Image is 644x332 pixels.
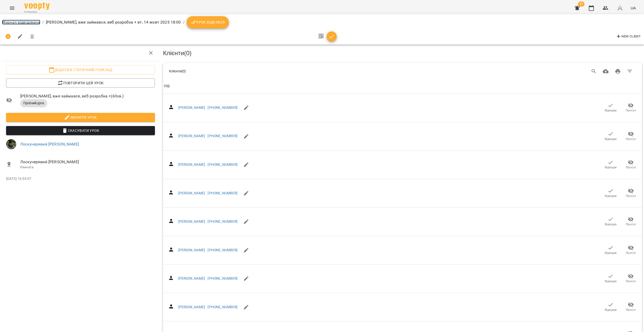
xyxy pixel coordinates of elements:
button: Прогул [621,272,641,286]
button: Menu [6,2,18,14]
span: Додати в статичний розклад [10,67,151,73]
a: [PHONE_NUMBER] [208,134,237,138]
span: Прогул [626,279,636,283]
span: Відвідав [605,222,617,226]
span: Повторити цей урок [10,80,151,86]
button: Прогул [621,243,641,257]
img: avatar_s.png [616,5,623,12]
p: Кімната [20,165,155,170]
span: [PERSON_NAME], вже займався, веб розробка + ( 60 хв. ) [20,93,155,99]
button: Відвідав [600,300,621,314]
button: Відвідав [600,129,621,143]
span: Прогул [626,165,636,170]
a: [PERSON_NAME] [178,106,205,110]
button: Відвідав [600,186,621,200]
h3: Клієнти ( 0 ) [163,50,642,56]
div: ПІБ [164,83,170,89]
div: Клієнти ( 0 ) [169,69,387,74]
span: Відвідав [605,279,617,283]
button: Прогул [621,300,641,314]
span: UA [631,5,636,11]
span: Прогул [626,251,636,255]
li: / [183,19,185,25]
button: Урок відбувся [187,16,229,28]
button: Фільтр [624,65,636,77]
span: Відвідав [605,251,617,255]
span: Прогул [626,194,636,198]
span: Урок відбувся [191,19,225,25]
span: ПІБ [164,83,641,89]
p: [PERSON_NAME], вже займався, веб розробка + вт, 14 жовт 2025 18:00 [46,19,181,25]
span: New Client [616,33,641,39]
button: Прогул [621,158,641,172]
span: Змінити урок [10,114,151,120]
button: Змінити урок [6,113,155,122]
span: Пробний урок [20,101,47,106]
a: [PHONE_NUMBER] [208,248,237,252]
li: / [42,19,44,25]
span: Прогул [626,222,636,226]
span: Прогул [626,137,636,141]
a: [PHONE_NUMBER] [208,106,237,110]
button: Відвідав [600,101,621,115]
button: Search [588,65,600,77]
button: Прогул [621,186,641,200]
span: For Business [24,10,50,14]
button: UA [629,3,638,13]
button: Повторити цей урок [6,78,155,88]
button: New Client [614,32,642,40]
span: Відвідав [605,137,617,141]
a: Лоскучерявий [PERSON_NAME] [20,142,79,147]
button: Завантажити CSV [600,65,612,77]
a: [PHONE_NUMBER] [208,191,237,195]
a: [PERSON_NAME] [178,305,205,309]
span: Прогул [626,308,636,312]
span: 33 [578,2,585,7]
button: Відвідав [600,158,621,172]
button: Друк [612,65,624,77]
span: Відвідав [605,108,617,113]
button: Відвідав [600,215,621,229]
a: [PHONE_NUMBER] [208,276,237,280]
img: 7ed2fb31642a3e521e5c89097bfbe560.jpg [6,139,16,149]
a: [PHONE_NUMBER] [208,219,237,223]
button: Прогул [621,129,641,143]
img: Voopty Logo [24,3,50,10]
span: Лоскучерявий [PERSON_NAME] [20,159,155,165]
span: Відвідав [605,194,617,198]
a: [PERSON_NAME] [178,134,205,138]
button: Прогул [621,215,641,229]
span: Прогул [626,108,636,113]
div: Table Toolbar [163,63,642,79]
a: [PERSON_NAME] [178,191,205,195]
a: [PERSON_NAME] [178,162,205,167]
a: [PERSON_NAME] [178,219,205,223]
button: Відвідав [600,243,621,257]
a: [PERSON_NAME] [178,248,205,252]
a: Журнал відвідувань [2,20,40,25]
button: Скасувати Урок [6,126,155,135]
div: Sort [164,83,170,89]
a: [PHONE_NUMBER] [208,305,237,309]
p: [DATE] 16:59:57 [6,176,155,181]
a: [PERSON_NAME] [178,276,205,280]
button: Відвідав [600,272,621,286]
a: [PHONE_NUMBER] [208,162,237,167]
span: Відвідав [605,165,617,170]
button: Прогул [621,101,641,115]
span: Відвідав [605,308,617,312]
button: Додати в статичний розклад [6,65,155,74]
span: Скасувати Урок [10,128,151,134]
nav: breadcrumb [2,16,642,28]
